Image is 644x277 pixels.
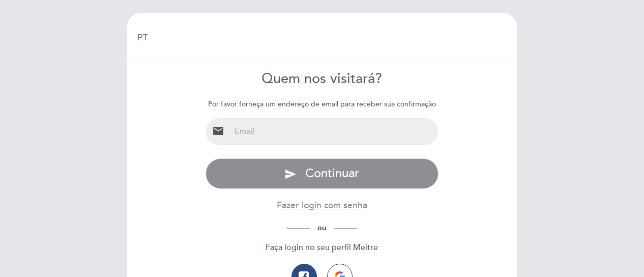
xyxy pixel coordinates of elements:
button: send Continuar [206,158,439,189]
div: Quem nos visitará? [206,69,439,89]
span: ou [310,224,334,232]
button: Fazer login com senha [277,199,367,212]
i: email [212,125,224,137]
span: Continuar [305,166,359,181]
div: Faça login no seu perfil Meitre [206,242,439,254]
div: Por favor forneça um endereço de email para receber sua confirmação [206,99,439,109]
i: send [284,168,297,180]
input: Email [230,118,438,145]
